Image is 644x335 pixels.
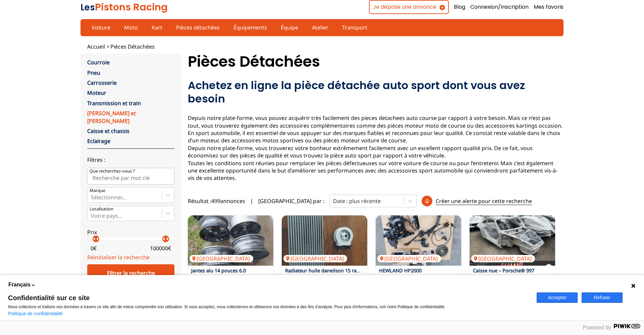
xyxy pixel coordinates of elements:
a: HEWLAND HP2000 [379,267,422,274]
a: Blog [454,3,465,11]
a: Carrosserie [87,79,117,86]
a: Connexion/Inscription [470,3,529,11]
p: [GEOGRAPHIC_DATA] [377,255,441,262]
a: Jantes alu 14 pouces 6.0 [191,267,246,274]
a: [PERSON_NAME] et [PERSON_NAME] [87,110,136,124]
a: Équipements [229,22,271,33]
button: Refuser [582,292,623,303]
span: Français [8,281,31,288]
input: MarqueSélectionner... [91,194,92,200]
p: 0 € [91,245,97,252]
a: Politique de confidentialité [8,311,63,316]
a: Transmission et train [87,99,141,107]
p: Marque [90,188,105,194]
a: Transport [338,22,372,33]
a: Voiture [87,22,115,33]
p: [GEOGRAPHIC_DATA] [190,255,253,262]
a: Mes favoris [534,3,563,11]
a: LesPistons Racing [80,0,168,14]
p: arrow_right [163,235,171,243]
img: HEWLAND HP2000 [376,215,461,266]
input: Votre pays... [91,213,92,219]
h1: Pièces détachées [188,54,563,70]
p: [GEOGRAPHIC_DATA] [283,255,347,262]
a: Réinitialiser la recherche [87,254,150,261]
img: Caisse nue – Porsche® 997 [470,215,555,266]
a: Radiateur huile daneilson 15 rangée avec [PERSON_NAME] [285,267,419,274]
a: Eclairage [87,137,110,145]
p: Nous collectons et traitons vos données à travers ce site afin de mieux comprendre son utilisatio... [8,305,529,309]
a: Équipe [276,22,303,33]
span: Confidentialité sur ce site [8,294,529,301]
span: Les [80,1,95,13]
img: Radiateur huile daneilson 15 rangée avec modine [282,215,367,266]
span: | [250,197,253,205]
p: Depuis notre plate-forme, vous pouvez acquérir très facilement des pieces detachees auto course p... [188,114,563,182]
p: [GEOGRAPHIC_DATA] par : [258,197,324,205]
span: Powered by [583,325,611,330]
a: Courroie [87,59,110,66]
a: Accueil [87,43,105,50]
a: Pièces détachées [172,22,224,33]
h2: Achetez en ligne la pièce détachée auto sport dont vous avez besoin [188,79,563,106]
p: Créer une alerte pour cette recherche [436,197,532,205]
div: Filtrer la recherche [87,264,174,282]
a: Moto [120,22,142,33]
a: Pièces détachées [110,43,155,50]
p: arrow_right [94,235,102,243]
p: Que recherchez-vous ? [90,168,135,174]
a: Moteur [87,89,106,96]
a: Caisse nue – Porsche® 997[GEOGRAPHIC_DATA] [470,215,555,266]
a: Caisse et chassis [87,127,129,135]
button: Accepter [537,292,578,303]
a: HEWLAND HP2000[GEOGRAPHIC_DATA] [376,215,461,266]
img: Jantes alu 14 pouces 6.0 [188,215,273,266]
p: [GEOGRAPHIC_DATA] [471,255,535,262]
a: Jantes alu 14 pouces 6.0[GEOGRAPHIC_DATA] [188,215,273,266]
span: Résultat : 499 annonces [188,197,245,205]
p: Filtres : [87,156,174,163]
a: Kart [147,22,167,33]
p: Prix [87,228,174,236]
a: Radiateur huile daneilson 15 rangée avec modine[GEOGRAPHIC_DATA] [282,215,367,266]
a: Pneu [87,69,100,76]
p: arrow_left [160,235,168,243]
input: Que recherchez-vous ? [87,168,174,185]
p: Localisation [90,206,113,212]
a: Atelier [308,22,333,33]
p: 100000 € [150,245,171,252]
p: arrow_left [90,235,98,243]
a: Caisse nue – Porsche® 997 [473,267,534,274]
